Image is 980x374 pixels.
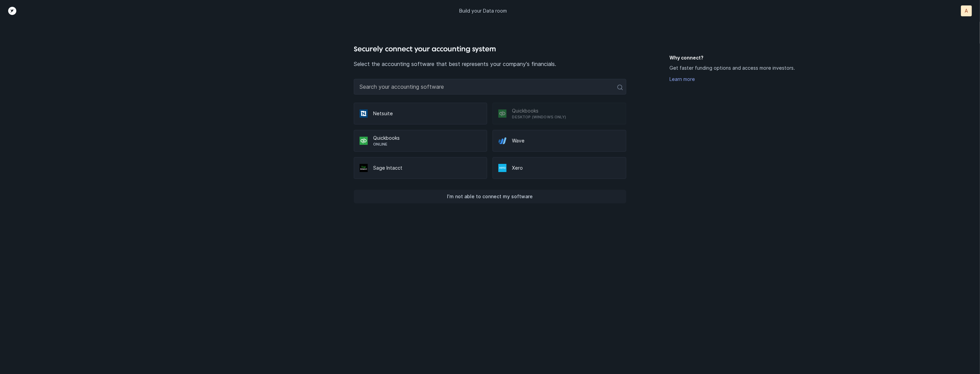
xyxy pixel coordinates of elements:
[354,60,626,68] p: Select the accounting software that best represents your company's financials.
[512,165,620,171] p: Xero
[512,114,620,120] p: Desktop (Windows only)
[354,79,626,95] input: Search your accounting software
[493,157,626,179] div: Xero
[460,7,507,14] p: Build your Data room
[354,103,487,124] div: Netsuite
[373,135,481,141] p: Quickbooks
[354,157,487,179] div: Sage Intacct
[373,141,481,147] p: Online
[447,192,533,201] p: I’m not able to connect my software
[354,44,626,54] h4: Securely connect your accounting system
[493,103,626,124] div: QuickbooksDesktop (Windows only)
[512,107,620,114] p: Quickbooks
[354,190,626,203] button: I’m not able to connect my software
[670,54,898,61] h5: Why connect?
[493,130,626,152] div: Wave
[373,165,481,171] p: Sage Intacct
[961,5,972,16] button: A
[512,137,620,144] p: Wave
[354,130,487,152] div: QuickbooksOnline
[373,110,481,117] p: Netsuite
[670,76,695,82] a: Learn more
[965,7,968,14] p: A
[670,64,795,72] p: Get faster funding options and access more investors.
